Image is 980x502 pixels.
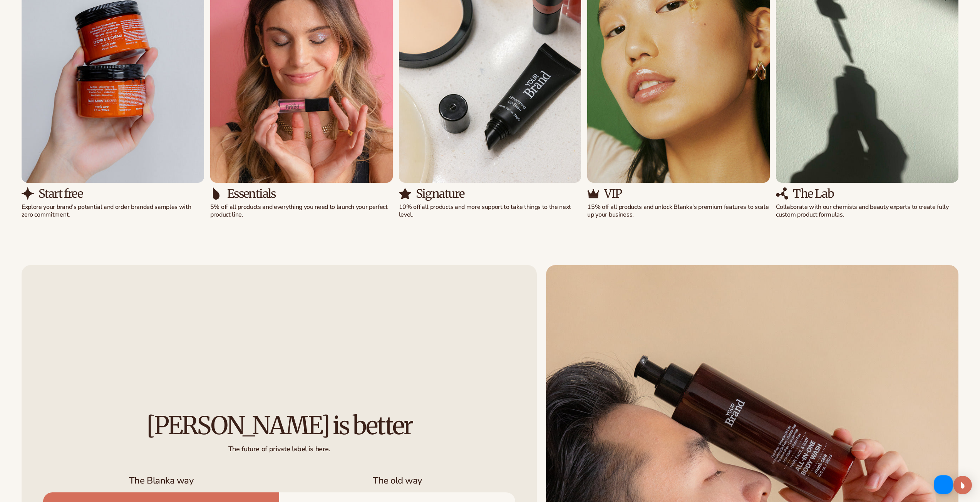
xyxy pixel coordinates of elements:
h3: The old way [279,475,515,486]
h3: Signature [416,187,464,200]
p: 15% off all products and unlock Blanka's premium features to scale up your business. [587,203,770,219]
h3: VIP [604,187,622,200]
div: Open Intercom Messenger [953,476,972,494]
h3: The Lab [793,187,834,200]
p: 5% off all products and everything you need to launch your perfect product line. [210,203,393,219]
h3: Start free [39,187,82,200]
p: Explore your brand’s potential and order branded samples with zero commitment. [22,203,204,219]
img: Shopify Image 8 [210,187,223,200]
h3: The Blanka way [43,475,279,486]
div: The future of private label is here. [43,439,515,454]
p: 10% off all products and more support to take things to the next level. [399,203,581,219]
img: Shopify Image 6 [22,187,34,200]
img: Shopify Image 12 [587,187,600,200]
h3: Essentials [227,187,276,200]
img: Shopify Image 14 [776,187,788,200]
p: Collaborate with our chemists and beauty experts to create fully custom product formulas. [776,203,958,219]
img: Shopify Image 10 [399,187,411,200]
h2: [PERSON_NAME] is better [43,413,515,439]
